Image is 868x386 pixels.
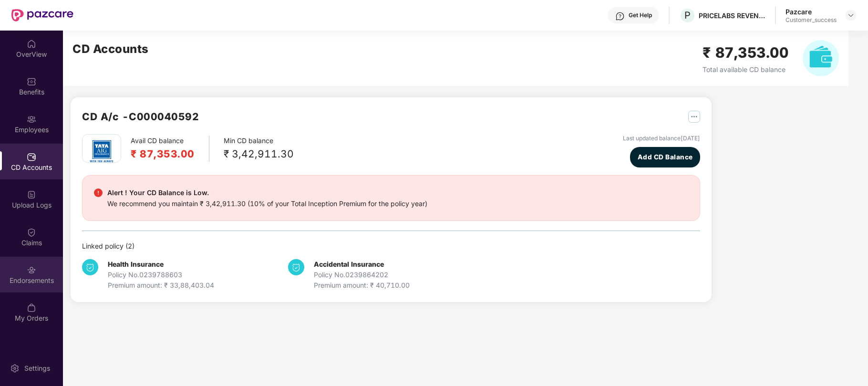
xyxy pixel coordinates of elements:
img: svg+xml;base64,PHN2ZyBpZD0iQ0RfQWNjb3VudHMiIGRhdGEtbmFtZT0iQ0QgQWNjb3VudHMiIHhtbG5zPSJodHRwOi8vd3... [27,152,36,162]
img: svg+xml;base64,PHN2ZyBpZD0iVXBsb2FkX0xvZ3MiIGRhdGEtbmFtZT0iVXBsb2FkIExvZ3MiIHhtbG5zPSJodHRwOi8vd3... [27,190,36,199]
div: Get Help [629,11,652,19]
div: Policy No. 0239788603 [108,270,214,280]
div: ₹ 3,42,911.30 [224,146,294,162]
img: svg+xml;base64,PHN2ZyBpZD0iTXlfT3JkZXJzIiBkYXRhLW5hbWU9Ik15IE9yZGVycyIgeG1sbnM9Imh0dHA6Ly93d3cudz... [27,303,36,313]
img: svg+xml;base64,PHN2ZyBpZD0iQmVuZWZpdHMiIHhtbG5zPSJodHRwOi8vd3d3LnczLm9yZy8yMDAwL3N2ZyIgd2lkdGg9Ij... [27,77,36,86]
div: We recommend you maintain ₹ 3,42,911.30 (10% of your Total Inception Premium for the policy year) [107,198,427,209]
img: svg+xml;base64,PHN2ZyBpZD0iRW1wbG95ZWVzIiB4bWxucz0iaHR0cDovL3d3dy53My5vcmcvMjAwMC9zdmciIHdpZHRoPS... [27,115,36,124]
h2: CD Accounts [72,40,149,58]
h2: ₹ 87,353.00 [131,146,195,162]
div: PRICELABS REVENUE SOLUTIONS PRIVATE LIMITED [699,11,765,20]
span: Add CD Balance [638,152,693,162]
div: Customer_success [785,16,837,24]
img: svg+xml;base64,PHN2ZyBpZD0iSG9tZSIgeG1sbnM9Imh0dHA6Ly93d3cudzMub3JnLzIwMDAvc3ZnIiB3aWR0aD0iMjAiIG... [27,39,36,49]
img: svg+xml;base64,PHN2ZyBpZD0iRW5kb3JzZW1lbnRzIiB4bWxucz0iaHR0cDovL3d3dy53My5vcmcvMjAwMC9zdmciIHdpZH... [27,265,36,275]
h2: CD A/c - C000040592 [82,109,199,125]
div: Last updated balance [DATE] [623,134,700,143]
div: Settings [21,364,53,373]
img: svg+xml;base64,PHN2ZyB4bWxucz0iaHR0cDovL3d3dy53My5vcmcvMjAwMC9zdmciIHhtbG5zOnhsaW5rPSJodHRwOi8vd3... [803,40,839,76]
img: svg+xml;base64,PHN2ZyB4bWxucz0iaHR0cDovL3d3dy53My5vcmcvMjAwMC9zdmciIHdpZHRoPSIyNSIgaGVpZ2h0PSIyNS... [688,111,700,123]
button: Add CD Balance [630,147,700,167]
img: svg+xml;base64,PHN2ZyBpZD0iQ2xhaW0iIHhtbG5zPSJodHRwOi8vd3d3LnczLm9yZy8yMDAwL3N2ZyIgd2lkdGg9IjIwIi... [27,228,36,237]
img: tatag.png [85,135,118,168]
img: svg+xml;base64,PHN2ZyB4bWxucz0iaHR0cDovL3d3dy53My5vcmcvMjAwMC9zdmciIHdpZHRoPSIzNCIgaGVpZ2h0PSIzNC... [288,259,304,275]
div: Alert ! Your CD Balance is Low. [107,187,427,198]
img: svg+xml;base64,PHN2ZyBpZD0iU2V0dGluZy0yMHgyMCIgeG1sbnM9Imh0dHA6Ly93d3cudzMub3JnLzIwMDAvc3ZnIiB3aW... [10,364,20,373]
img: svg+xml;base64,PHN2ZyBpZD0iRGFuZ2VyX2FsZXJ0IiBkYXRhLW5hbWU9IkRhbmdlciBhbGVydCIgeG1sbnM9Imh0dHA6Ly... [94,188,103,197]
div: Premium amount: ₹ 40,710.00 [314,280,410,291]
span: P [684,10,691,21]
div: Avail CD balance [131,136,209,162]
img: svg+xml;base64,PHN2ZyBpZD0iRHJvcGRvd24tMzJ4MzIiIHhtbG5zPSJodHRwOi8vd3d3LnczLm9yZy8yMDAwL3N2ZyIgd2... [847,11,855,19]
div: Pazcare [785,7,837,16]
span: Total available CD balance [703,65,785,73]
img: svg+xml;base64,PHN2ZyBpZD0iSGVscC0zMngzMiIgeG1sbnM9Imh0dHA6Ly93d3cudzMub3JnLzIwMDAvc3ZnIiB3aWR0aD... [615,11,625,21]
h2: ₹ 87,353.00 [703,42,789,64]
img: svg+xml;base64,PHN2ZyB4bWxucz0iaHR0cDovL3d3dy53My5vcmcvMjAwMC9zdmciIHdpZHRoPSIzNCIgaGVpZ2h0PSIzNC... [82,259,98,275]
img: New Pazcare Logo [11,9,73,21]
div: Policy No. 0239864202 [314,270,410,280]
div: Min CD balance [224,136,294,162]
b: Health Insurance [108,260,164,268]
div: Premium amount: ₹ 33,88,403.04 [108,280,214,291]
b: Accidental Insurance [314,260,384,268]
div: Linked policy ( 2 ) [82,241,700,251]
